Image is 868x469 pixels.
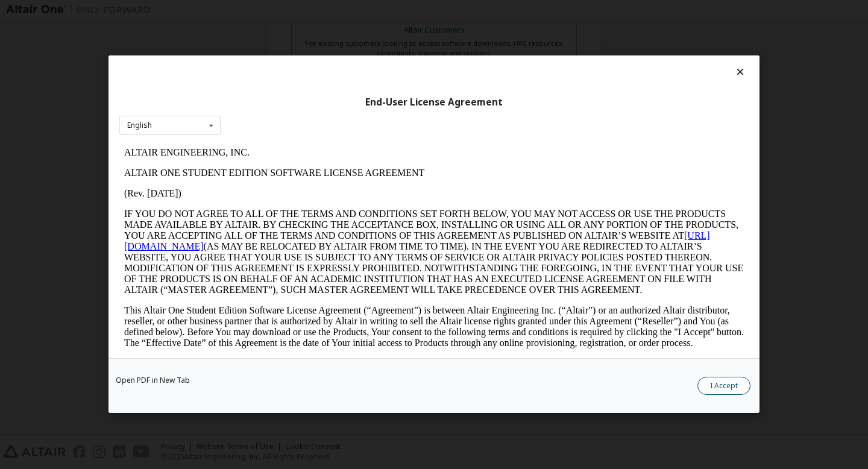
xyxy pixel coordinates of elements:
[5,46,624,57] p: (Rev. [DATE])
[119,96,749,109] div: End-User License Agreement
[5,66,624,153] p: IF YOU DO NOT AGREE TO ALL OF THE TERMS AND CONDITIONS SET FORTH BELOW, YOU MAY NOT ACCESS OR USE...
[5,25,624,36] p: ALTAIR ONE STUDENT EDITION SOFTWARE LICENSE AGREEMENT
[5,5,624,16] p: ALTAIR ENGINEERING, INC.
[116,377,190,385] a: Open PDF in New Tab
[5,88,591,109] a: [URL][DOMAIN_NAME]
[5,163,624,206] p: This Altair One Student Edition Software License Agreement (“Agreement”) is between Altair Engine...
[697,377,750,395] button: I Accept
[127,122,152,129] div: English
